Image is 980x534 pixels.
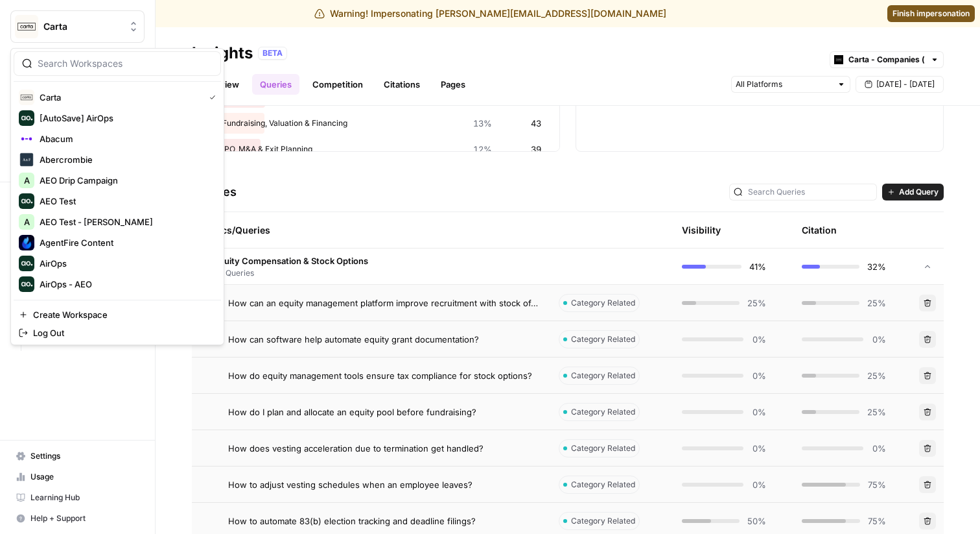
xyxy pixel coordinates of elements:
[15,15,38,38] img: Carta Logo
[571,479,635,491] span: Category Related
[40,215,211,228] span: AEO Test - [PERSON_NAME]
[867,260,886,273] span: 32%
[19,276,34,292] img: AirOps - AEO Logo
[747,297,766,309] span: 25%
[473,117,492,130] span: 13%
[751,369,766,382] span: 0%
[682,224,721,237] div: Visibility
[40,236,211,249] span: AgentFire Content
[871,333,886,346] span: 0%
[892,8,970,19] span: Finish impersonation
[10,508,145,529] button: Help + Support
[433,74,473,95] a: Pages
[14,306,221,324] a: Create Workspace
[19,193,34,209] img: AEO Test Logo
[868,515,886,528] span: 75%
[867,406,886,419] span: 25%
[30,471,139,483] span: Usage
[43,20,122,33] span: Carta
[871,442,886,455] span: 0%
[899,186,939,198] span: Add Query
[736,78,832,91] input: All Platforms
[19,256,34,271] img: AirOps Logo
[802,212,837,248] div: Citation
[751,406,766,419] span: 0%
[228,406,476,419] span: How do I plan and allocate an equity pool before fundraising?
[19,90,34,105] img: Carta Logo
[10,446,145,467] a: Settings
[40,91,199,104] span: Carta
[10,48,224,345] div: Workspace: Carta
[30,513,139,524] span: Help + Support
[228,369,532,382] span: How do equity management tools ensure tax compliance for stock options?
[40,195,211,208] span: AEO Test
[38,57,213,70] input: Search Workspaces
[19,110,34,126] img: [AutoSave] AirOps Logo
[887,5,975,22] a: Finish impersonation
[19,131,34,147] img: Abacum Logo
[531,143,541,156] span: 39
[252,74,299,95] a: Queries
[258,47,287,60] div: BETA
[848,53,925,66] input: Carta - Companies (cap table)
[30,450,139,462] span: Settings
[40,153,211,166] span: Abercrombie
[214,267,368,279] span: 45 Queries
[751,333,766,346] span: 0%
[30,492,139,504] span: Learning Hub
[208,113,544,134] div: Fundraising, Valuation & Financing
[10,487,145,508] a: Learning Hub
[19,152,34,167] img: Abercrombie Logo
[40,174,211,187] span: AEO Drip Campaign
[228,297,538,309] span: How can an equity management platform improve recruitment with stock offers?
[571,443,635,454] span: Category Related
[314,7,666,20] div: Warning! Impersonating [PERSON_NAME][EMAIL_ADDRESS][DOMAIN_NAME]
[228,478,472,491] span: How to adjust vesting schedules when an employee leaves?
[751,442,766,455] span: 0%
[882,184,944,200] button: Add Query
[228,515,476,528] span: How to automate 83(b) election tracking and deadline filings?
[751,478,766,491] span: 0%
[214,254,368,267] span: Equity Compensation & Stock Options
[571,370,635,382] span: Category Related
[33,326,211,339] span: Log Out
[571,297,635,309] span: Category Related
[748,186,872,199] input: Search Queries
[24,174,30,187] span: A
[40,278,211,291] span: AirOps - AEO
[867,297,886,309] span: 25%
[40,257,211,270] span: AirOps
[202,212,538,248] div: Topics/Queries
[571,515,635,527] span: Category Related
[867,369,886,382] span: 25%
[24,215,30,228] span: A
[40,132,211,145] span: Abacum
[19,235,34,250] img: AgentFire Content Logo
[747,515,766,528] span: 50%
[571,406,635,418] span: Category Related
[749,260,766,273] span: 41%
[571,334,635,345] span: Category Related
[10,10,145,43] button: Workspace: Carta
[10,467,145,487] a: Usage
[868,478,886,491] span: 75%
[228,442,484,455] span: How does vesting acceleration due to termination get handled?
[856,76,944,93] button: [DATE] - [DATE]
[531,117,541,130] span: 43
[376,74,428,95] a: Citations
[473,143,492,156] span: 12%
[208,139,544,160] div: IPO, M&A & Exit Planning
[33,308,211,321] span: Create Workspace
[192,43,253,64] div: Insights
[40,112,211,125] span: [AutoSave] AirOps
[305,74,371,95] a: Competition
[228,333,479,346] span: How can software help automate equity grant documentation?
[876,79,935,90] span: [DATE] - [DATE]
[14,324,221,342] a: Log Out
